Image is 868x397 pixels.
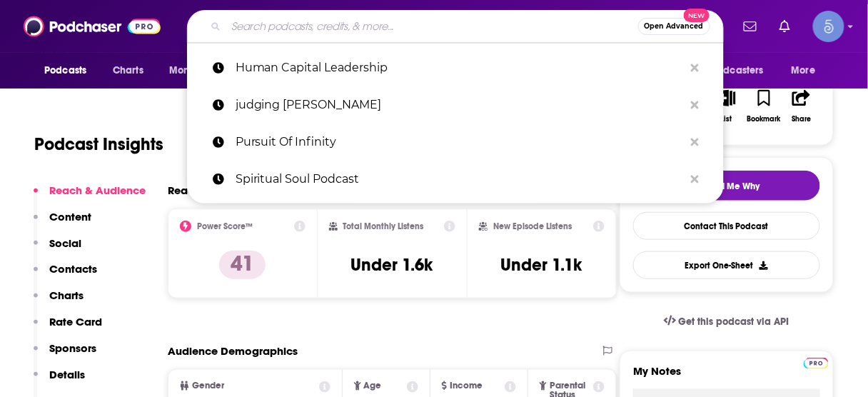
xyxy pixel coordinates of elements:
[34,262,97,288] button: Contacts
[708,81,745,132] button: List
[34,341,96,368] button: Sponsors
[645,23,704,30] span: Open Advanced
[49,288,84,302] p: Charts
[747,115,781,124] div: Bookmark
[501,254,582,276] h3: Under 1.1k
[49,236,81,250] p: Social
[34,210,91,236] button: Content
[104,57,152,84] a: Charts
[49,315,102,328] p: Rate Card
[113,61,143,81] span: Charts
[721,115,732,124] div: List
[804,356,829,369] a: Pro website
[49,184,146,197] p: Reach & Audience
[24,13,161,40] img: Podchaser - Follow, Share and Rate Podcasts
[187,124,724,161] a: Pursuit Of Infinity
[792,61,816,81] span: More
[168,184,201,197] h2: Reach
[219,251,266,279] p: 41
[34,315,102,341] button: Rate Card
[633,251,820,279] button: Export One-Sheet
[34,57,105,84] button: open menu
[226,15,638,38] input: Search podcasts, credits, & more...
[187,49,724,86] a: Human Capital Leadership
[493,221,572,231] h2: New Episode Listens
[686,57,784,84] button: open menu
[236,86,684,124] p: judging meghan
[351,254,433,276] h3: Under 1.6k
[633,212,820,240] a: Contact This Podcast
[711,181,760,192] span: Tell Me Why
[168,344,298,358] h2: Audience Demographics
[804,358,829,369] img: Podchaser Pro
[364,381,382,391] span: Age
[49,262,97,276] p: Contacts
[652,304,801,339] a: Get this podcast via API
[679,316,789,328] span: Get this podcast via API
[633,171,820,201] button: tell me why sparkleTell Me Why
[34,134,163,155] h1: Podcast Insights
[192,381,224,391] span: Gender
[49,341,96,355] p: Sponsors
[187,161,724,198] a: Spiritual Soul Podcast
[745,81,782,132] button: Bookmark
[34,236,81,263] button: Social
[159,57,238,84] button: open menu
[684,9,710,22] span: New
[783,81,820,132] button: Share
[638,18,710,35] button: Open AdvancedNew
[187,86,724,124] a: judging [PERSON_NAME]
[34,368,85,394] button: Details
[34,184,146,210] button: Reach & Audience
[236,124,684,161] p: Pursuit Of Infinity
[782,57,834,84] button: open menu
[813,11,844,42] button: Show profile menu
[343,221,424,231] h2: Total Monthly Listens
[792,115,811,124] div: Share
[695,61,764,81] span: For Podcasters
[813,11,844,42] img: User Profile
[633,364,820,389] label: My Notes
[236,49,684,86] p: Human Capital Leadership
[738,14,762,39] a: Show notifications dropdown
[197,221,253,231] h2: Power Score™
[450,381,483,391] span: Income
[44,61,86,81] span: Podcasts
[169,61,220,81] span: Monitoring
[187,10,724,43] div: Search podcasts, credits, & more...
[34,288,84,315] button: Charts
[236,161,684,198] p: Spiritual Soul Podcast
[49,368,85,381] p: Details
[774,14,796,39] a: Show notifications dropdown
[813,11,844,42] span: Logged in as Spiral5-G1
[49,210,91,223] p: Content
